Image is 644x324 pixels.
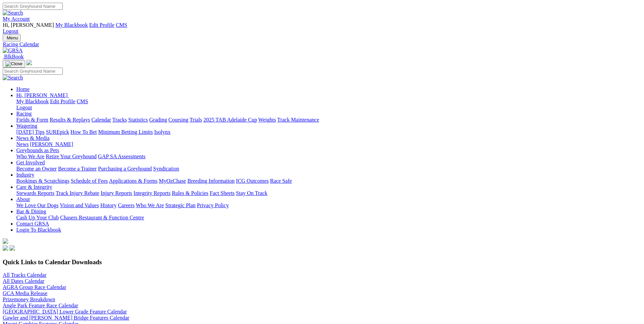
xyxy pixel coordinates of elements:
a: SUREpick [46,129,69,135]
a: Injury Reports [100,190,132,196]
a: History [100,202,116,208]
a: Contact GRSA [16,221,49,227]
a: Breeding Information [187,178,235,184]
a: We Love Our Dogs [16,202,58,208]
a: Logout [3,28,18,34]
div: Racing [16,117,641,123]
button: Toggle navigation [3,34,21,41]
a: Who We Are [136,202,164,208]
a: [PERSON_NAME] [30,141,73,147]
a: Syndication [153,166,179,172]
a: Gawler and [PERSON_NAME] Bridge Features Calendar [3,315,129,321]
div: News & Media [16,141,641,147]
button: Toggle navigation [3,60,25,68]
a: All Dates Calendar [3,278,44,284]
a: Careers [118,202,134,208]
span: Menu [7,35,18,40]
a: Edit Profile [50,98,75,104]
a: Coursing [168,117,188,123]
img: logo-grsa-white.png [3,238,8,244]
a: CMS [77,98,88,104]
input: Search [3,68,63,75]
span: Hi, [PERSON_NAME] [16,92,68,98]
a: Privacy Policy [197,202,229,208]
a: Chasers Restaurant & Function Centre [60,215,144,220]
div: Care & Integrity [16,190,641,196]
a: Trials [189,117,202,123]
a: 2025 TAB Adelaide Cup [203,117,257,123]
a: Get Involved [16,160,45,165]
a: Stewards Reports [16,190,54,196]
img: Search [3,10,23,16]
a: My Account [3,16,30,22]
a: Bar & Dining [16,209,46,214]
a: My Blackbook [55,22,88,28]
a: Racing Calendar [3,41,641,48]
a: Schedule of Fees [71,178,108,184]
a: Become an Owner [16,166,57,172]
a: Wagering [16,123,37,129]
a: Rules & Policies [172,190,208,196]
a: Minimum Betting Limits [98,129,153,135]
a: My Blackbook [16,98,49,104]
a: Logout [16,105,32,110]
a: Cash Up Your Club [16,215,59,220]
a: Track Injury Rebate [56,190,99,196]
a: Integrity Reports [133,190,170,196]
img: GRSA [3,48,23,54]
a: Who We Are [16,154,44,159]
a: Grading [149,117,167,123]
div: Industry [16,178,641,184]
a: Edit Profile [89,22,114,28]
a: Purchasing a Greyhound [98,166,152,172]
a: AGRA Group Race Calendar [3,284,66,290]
a: [GEOGRAPHIC_DATA] Lower Grade Feature Calendar [3,309,127,314]
a: Fact Sheets [210,190,235,196]
a: Hi, [PERSON_NAME] [16,92,69,98]
a: All Tracks Calendar [3,272,47,278]
a: News [16,141,29,147]
a: Become a Trainer [58,166,97,172]
a: Strategic Plan [165,202,196,208]
img: facebook.svg [3,245,8,251]
a: ICG Outcomes [236,178,269,184]
a: Angle Park Feature Race Calendar [3,303,78,308]
a: About [16,196,30,202]
a: Prizemoney Breakdown [3,296,55,302]
a: Weights [258,117,276,123]
a: [DATE] Tips [16,129,44,135]
div: Wagering [16,129,641,135]
a: MyOzChase [159,178,186,184]
a: Isolynx [154,129,170,135]
a: Industry [16,172,34,178]
a: Greyhounds as Pets [16,147,59,153]
a: BlkBook [3,54,24,59]
a: Vision and Values [60,202,99,208]
a: Tracks [112,117,127,123]
div: About [16,202,641,209]
img: twitter.svg [10,245,15,251]
a: Racing [16,111,32,116]
h3: Quick Links to Calendar Downloads [3,258,641,266]
a: Bookings & Scratchings [16,178,69,184]
a: Statistics [128,117,148,123]
div: Get Involved [16,166,641,172]
a: Care & Integrity [16,184,52,190]
a: How To Bet [71,129,97,135]
a: Fields & Form [16,117,48,123]
a: GCA Media Release [3,290,48,296]
div: My Account [3,22,641,34]
a: Login To Blackbook [16,227,61,233]
span: BlkBook [4,54,24,59]
a: Track Maintenance [277,117,319,123]
div: Hi, [PERSON_NAME] [16,98,641,111]
a: News & Media [16,135,50,141]
img: Search [3,75,23,81]
a: GAP SA Assessments [98,154,146,159]
a: Stay On Track [236,190,267,196]
img: logo-grsa-white.png [26,60,32,65]
div: Greyhounds as Pets [16,154,641,160]
a: Calendar [91,117,111,123]
div: Bar & Dining [16,215,641,221]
